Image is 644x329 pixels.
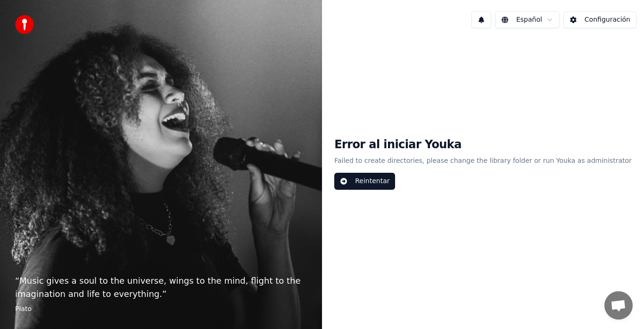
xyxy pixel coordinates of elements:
p: “ Music gives a soul to the universe, wings to the mind, flight to the imagination and life to ev... [15,274,307,301]
footer: Plato [15,304,307,314]
p: Failed to create directories, please change the library folder or run Youka as administrator [334,152,632,169]
a: Chat abierto [604,291,633,320]
button: Reintentar [334,173,395,190]
h1: Error al iniciar Youka [334,137,632,152]
img: youka [15,15,34,34]
button: Configuración [563,11,636,28]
